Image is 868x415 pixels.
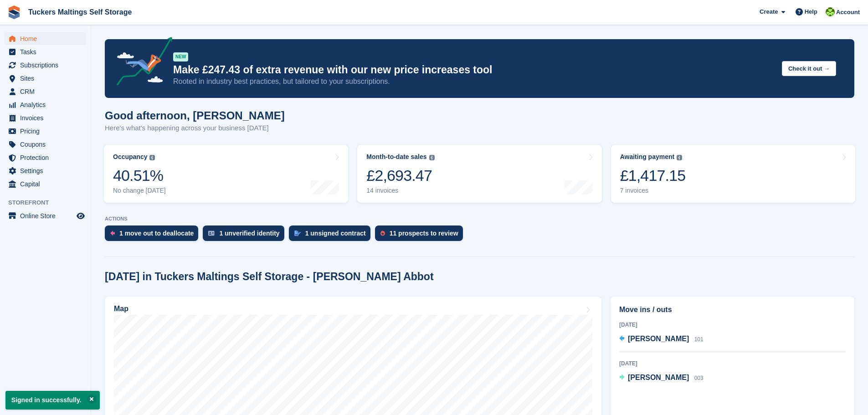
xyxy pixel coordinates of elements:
[620,166,686,185] div: £1,417.15
[20,164,75,177] span: Settings
[20,210,75,222] span: Online Store
[173,63,775,77] p: Make £247.43 of extra revenue with our new price increases tool
[20,138,75,151] span: Coupons
[294,231,301,236] img: contract_signature_icon-13c848040528278c33f63329250d36e43548de30e8caae1d1a13099fd9432cc5.svg
[109,37,173,89] img: price-adjustments-announcement-icon-8257ccfd72463d97f412b2fc003d46551f7dbcb40ab6d574587a9cd5c0d94...
[619,321,846,329] div: [DATE]
[20,59,75,72] span: Subscriptions
[75,210,86,221] a: Preview store
[114,305,128,313] h2: Map
[619,333,704,345] a: [PERSON_NAME] 101
[149,155,155,160] img: icon-info-grey-7440780725fd019a000dd9b08b2336e03edf1995a4989e88bcd33f0948082b44.svg
[5,151,86,164] a: menu
[25,5,135,20] a: Tuckers Maltings Self Storage
[289,225,375,246] a: 1 unsigned contract
[173,77,775,87] p: Rooted in industry best practices, but tailored to your subscriptions.
[20,112,75,124] span: Invoices
[219,230,279,237] div: 1 unverified identity
[357,145,601,203] a: Month-to-date sales £2,693.47 14 invoices
[20,85,75,98] span: CRM
[366,153,426,161] div: Month-to-date sales
[805,7,817,16] span: Help
[7,5,21,19] img: stora-icon-8386f47178a22dfd0bd8f6a31ec36ba5ce8667c1dd55bd0f319d3a0aa187defe.svg
[366,187,434,195] div: 14 invoices
[20,98,75,111] span: Analytics
[305,230,366,237] div: 1 unsigned contract
[5,72,86,85] a: menu
[620,153,675,161] div: Awaiting payment
[620,187,686,195] div: 7 invoices
[20,32,75,45] span: Home
[203,225,288,246] a: 1 unverified identity
[694,336,704,343] span: 101
[619,304,846,315] h2: Move ins / outs
[119,230,194,237] div: 1 move out to deallocate
[380,231,385,236] img: prospect-51fa495bee0391a8d652442698ab0144808aea92771e9ea1ae160a38d050c398.svg
[5,112,86,124] a: menu
[366,166,434,185] div: £2,693.47
[5,210,86,222] a: menu
[694,375,704,381] span: 003
[105,216,854,222] p: ACTIONS
[390,230,458,237] div: 11 prospects to review
[760,7,778,16] span: Create
[113,187,166,195] div: No change [DATE]
[105,271,434,283] h2: [DATE] in Tuckers Maltings Self Storage - [PERSON_NAME] Abbot
[5,125,86,138] a: menu
[677,155,682,160] img: icon-info-grey-7440780725fd019a000dd9b08b2336e03edf1995a4989e88bcd33f0948082b44.svg
[20,178,75,190] span: Capital
[20,72,75,85] span: Sites
[375,225,467,246] a: 11 prospects to review
[105,225,203,246] a: 1 move out to deallocate
[5,98,86,111] a: menu
[20,46,75,58] span: Tasks
[5,59,86,72] a: menu
[208,231,215,236] img: verify_identity-adf6edd0f0f0b5bbfe63781bf79b02c33cf7c696d77639b501bdc392416b5a36.svg
[5,138,86,151] a: menu
[20,151,75,164] span: Protection
[619,359,846,368] div: [DATE]
[5,178,86,190] a: menu
[110,231,115,236] img: move_outs_to_deallocate_icon-f764333ba52eb49d3ac5e1228854f67142a1ed5810a6f6cc68b1a99e826820c5.svg
[5,85,86,98] a: menu
[429,155,435,160] img: icon-info-grey-7440780725fd019a000dd9b08b2336e03edf1995a4989e88bcd33f0948082b44.svg
[113,153,147,161] div: Occupancy
[5,391,100,410] p: Signed in successfully.
[8,198,91,207] span: Storefront
[619,372,704,384] a: [PERSON_NAME] 003
[5,164,86,177] a: menu
[628,335,689,343] span: [PERSON_NAME]
[105,123,285,133] p: Here's what's happening across your business [DATE]
[173,52,188,61] div: NEW
[836,8,860,17] span: Account
[611,145,855,203] a: Awaiting payment £1,417.15 7 invoices
[826,7,835,16] img: Joe Superhub
[5,32,86,45] a: menu
[113,166,166,185] div: 40.51%
[628,374,689,381] span: [PERSON_NAME]
[104,145,348,203] a: Occupancy 40.51% No change [DATE]
[782,61,836,76] button: Check it out →
[5,46,86,58] a: menu
[105,109,285,122] h1: Good afternoon, [PERSON_NAME]
[20,125,75,138] span: Pricing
